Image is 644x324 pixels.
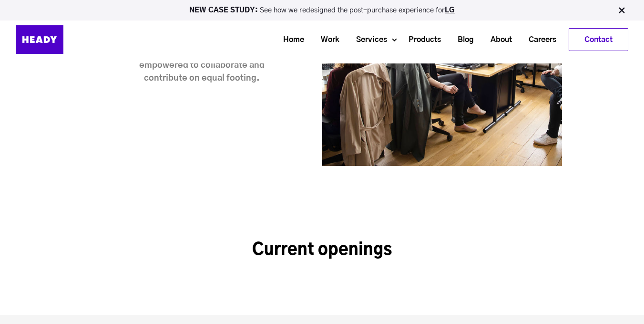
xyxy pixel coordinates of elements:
[4,7,640,14] p: See how we redesigned the post-purchase experience for
[569,29,628,51] a: Contact
[479,31,517,49] a: About
[271,31,309,49] a: Home
[309,31,344,49] a: Work
[16,240,628,261] h2: Current openings
[397,31,446,49] a: Products
[344,31,392,49] a: Services
[445,7,455,14] a: LG
[87,28,628,51] div: Navigation Menu
[617,6,626,15] img: Close Bar
[446,31,479,49] a: Blog
[16,25,63,54] img: Heady_Logo_Web-01 (1)
[189,7,260,14] strong: NEW CASE STUDY:
[517,31,561,49] a: Careers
